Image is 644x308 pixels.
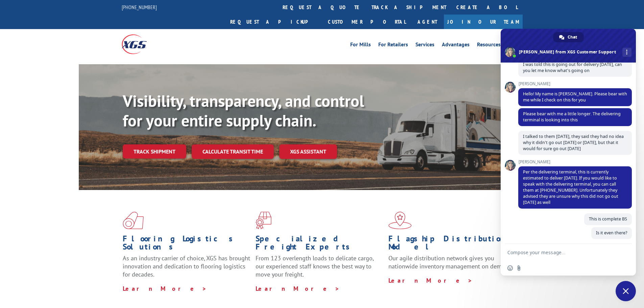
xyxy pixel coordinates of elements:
[388,277,473,284] a: Learn More >
[523,111,621,123] span: Please bear with me a little longer. The delivering terminal is looking into this
[442,42,470,49] a: Advantages
[518,81,632,86] span: [PERSON_NAME]
[123,90,364,131] b: Visibility, transparency, and control for your entire supply chain.
[415,42,434,49] a: Services
[518,160,632,164] span: [PERSON_NAME]
[516,265,522,271] span: Send a file
[388,235,516,254] h1: Flagship Distribution Model
[523,169,618,205] span: Per the delivering terminal, this is currently estimated to deliver [DATE]. If you would like to ...
[507,265,513,271] span: Insert an emoji
[123,285,207,292] a: Learn More >
[553,32,584,42] div: Chat
[323,15,411,29] a: Customer Portal
[123,254,250,278] span: As an industry carrier of choice, XGS has brought innovation and dedication to flooring logistics...
[388,254,513,270] span: Our agile distribution network gives you nationwide inventory management on demand.
[256,235,383,254] h1: Specialized Freight Experts
[279,144,337,159] a: XGS ASSISTANT
[256,254,383,284] p: From 123 overlength loads to delicate cargo, our experienced staff knows the best way to move you...
[523,62,622,73] span: I was told this is going out for delivery [DATE], can you let me know what's going on
[256,285,340,292] a: Learn More >
[378,42,408,49] a: For Retailers
[123,144,186,159] a: Track shipment
[589,216,627,222] span: This is complete BS
[507,250,614,256] textarea: Compose your message...
[477,42,501,49] a: Resources
[225,15,323,29] a: Request a pickup
[616,281,636,301] div: Close chat
[596,230,627,236] span: Is it even there?
[192,144,274,159] a: Calculate transit time
[411,15,444,29] a: Agent
[122,4,157,10] a: [PHONE_NUMBER]
[444,15,523,29] a: Join Our Team
[256,212,271,229] img: xgs-icon-focused-on-flooring-red
[622,48,631,57] div: More channels
[523,91,627,103] span: Hello! My name is [PERSON_NAME]. Please bear with me while I check on this for you
[123,235,251,254] h1: Flooring Logistics Solutions
[388,212,412,229] img: xgs-icon-flagship-distribution-model-red
[523,134,624,151] span: I talked to them [DATE], they said they had no idea why it didn't go out [DATE] or [DATE], but th...
[350,42,371,49] a: For Mills
[123,212,144,229] img: xgs-icon-total-supply-chain-intelligence-red
[568,32,577,42] span: Chat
